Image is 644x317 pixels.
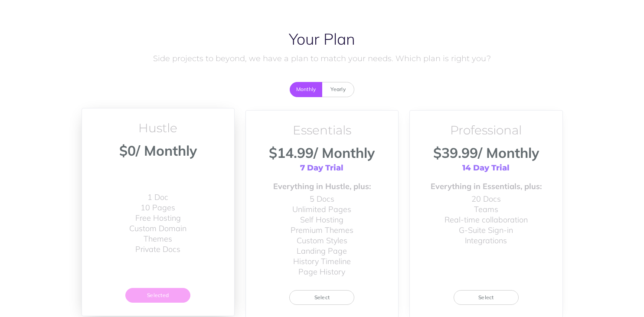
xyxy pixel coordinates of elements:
li: Integrations [445,235,528,246]
li: 10 Pages [129,203,186,213]
strong: Everything in Hustle, plus: [273,181,371,192]
h1: Your Plan [82,30,563,48]
li: 20 Docs [445,194,528,204]
li: History Timeline [291,256,353,267]
span: $39.99/ Monthly [433,144,539,161]
button: Select [454,290,519,305]
li: G-Suite Sign-in [445,225,528,235]
button: Monthly [290,82,322,97]
span: $0/ Monthly [119,142,197,159]
h4: Professional [450,124,522,137]
li: Custom Styles [291,235,353,246]
span: $14.99/ Monthly [269,144,375,161]
h5: 14 Day Trial [462,164,510,173]
li: 5 Docs [291,194,353,204]
li: Themes [129,234,186,244]
li: Free Hosting [129,213,186,223]
button: Yearly [322,82,354,97]
h5: 7 Day Trial [300,164,343,173]
li: Private Docs [129,244,186,255]
li: Premium Themes [291,225,353,235]
li: Page History [291,267,353,277]
li: Real-time collaboration [445,215,528,225]
button: Selected [125,288,190,303]
li: Unlimited Pages [291,204,353,215]
li: Custom Domain [129,223,186,234]
strong: Everything in Essentials, plus: [431,181,542,192]
li: Landing Page [291,246,353,256]
li: Self Hosting [291,215,353,225]
h4: Hustle [138,121,177,135]
button: Select [289,290,354,305]
li: 1 Doc [129,192,186,203]
h4: Essentials [293,124,351,137]
li: Teams [445,204,528,215]
p: Side projects to beyond, we have a plan to match your needs. Which plan is right you? [82,52,563,65]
